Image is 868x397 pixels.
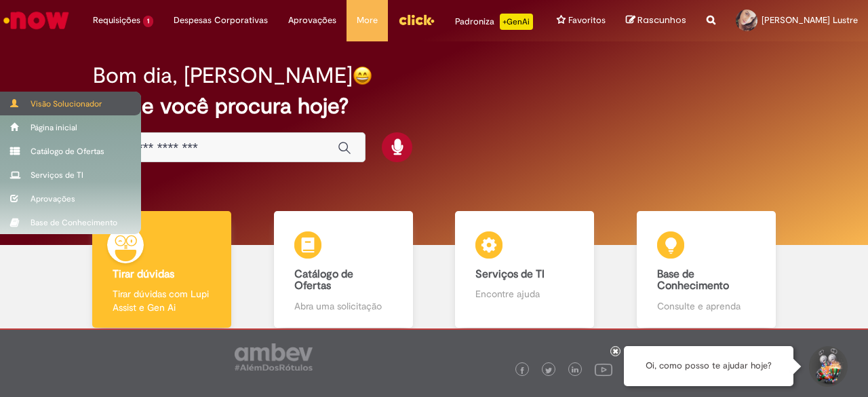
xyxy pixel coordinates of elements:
span: Requisições [93,14,140,27]
b: Serviços de TI [475,267,545,281]
h2: O que você procura hoje? [93,94,774,118]
img: logo_footer_facebook.png [519,367,526,374]
a: Serviços de TI Encontre ajuda [434,211,616,328]
img: logo_footer_linkedin.png [572,366,578,375]
span: Despesas Corporativas [174,14,268,27]
b: Tirar dúvidas [113,267,174,281]
a: Tirar dúvidas Tirar dúvidas com Lupi Assist e Gen Ai [71,211,253,328]
p: +GenAi [500,14,533,30]
img: logo_footer_youtube.png [595,360,612,378]
img: logo_footer_ambev_rotulo_gray.png [235,343,313,371]
p: Consulte e aprenda [657,299,755,313]
img: click_logo_yellow_360x200.png [398,10,435,30]
a: Rascunhos [626,14,686,27]
div: Padroniza [455,14,533,30]
b: Catálogo de Ofertas [294,267,353,293]
div: Oi, como posso te ajudar hoje? [624,346,793,386]
span: More [357,14,378,27]
img: ServiceNow [1,7,71,34]
span: Favoritos [568,14,606,27]
p: Tirar dúvidas com Lupi Assist e Gen Ai [113,287,211,314]
a: Base de Conhecimento Consulte e aprenda [616,211,797,328]
span: Rascunhos [637,14,686,26]
p: Encontre ajuda [475,287,574,301]
b: Base de Conhecimento [657,267,729,293]
h2: Bom dia, [PERSON_NAME] [93,64,353,88]
img: happy-face.png [353,66,372,86]
p: Abra uma solicitação [294,299,393,313]
img: logo_footer_twitter.png [545,367,552,374]
span: Aprovações [288,14,336,27]
a: Catálogo de Ofertas Abra uma solicitação [253,211,435,328]
span: [PERSON_NAME] Lustre [762,14,858,26]
button: Iniciar Conversa de Suporte [807,346,848,387]
span: 1 [143,16,153,27]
